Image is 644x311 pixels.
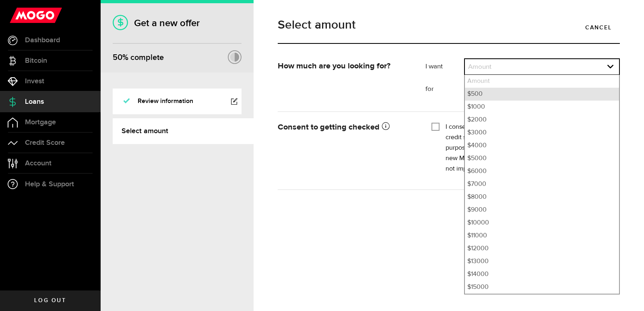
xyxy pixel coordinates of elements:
[113,118,254,144] a: Select amount
[278,62,390,70] strong: How much are you looking for?
[577,19,620,36] a: Cancel
[465,281,619,294] li: $15000
[465,268,619,281] li: $14000
[425,62,464,72] label: I want
[465,113,619,126] li: $2000
[465,101,619,113] li: $1000
[25,160,52,167] span: Account
[25,37,60,44] span: Dashboard
[25,78,44,85] span: Invest
[465,204,619,216] li: $9000
[113,50,164,65] div: % complete
[431,122,440,130] input: I consent to Mogo using my personal information to get a credit score or report from a credit rep...
[113,53,122,62] span: 50
[25,181,74,188] span: Help & Support
[465,126,619,139] li: $3000
[465,139,619,152] li: $4000
[465,88,619,101] li: $500
[465,191,619,204] li: $8000
[465,152,619,165] li: $5000
[34,298,66,303] span: Log out
[278,19,620,31] h1: Select amount
[465,75,619,88] li: Amount
[465,255,619,268] li: $13000
[113,17,242,29] h1: Get a new offer
[446,122,614,174] label: I consent to Mogo using my personal information to get a credit score or report from a credit rep...
[25,57,47,64] span: Bitcoin
[25,98,44,105] span: Loans
[465,216,619,229] li: $10000
[465,229,619,242] li: $11000
[425,84,464,94] label: for
[113,89,242,114] a: Review information
[278,123,390,131] strong: Consent to getting checked
[465,242,619,255] li: $12000
[465,178,619,191] li: $7000
[25,139,65,146] span: Credit Score
[465,59,619,74] a: expand select
[6,3,31,27] button: Open LiveChat chat widget
[25,119,56,126] span: Mortgage
[465,294,619,307] li: $16000
[465,165,619,178] li: $6000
